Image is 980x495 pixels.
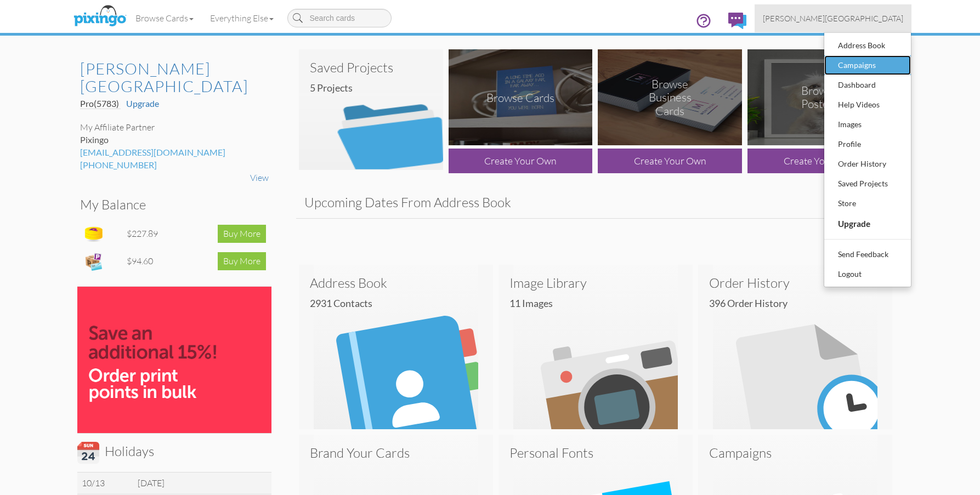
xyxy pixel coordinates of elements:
h3: My Balance [80,197,260,212]
td: [DATE] [133,473,271,494]
img: saved-projects2.png [299,49,443,170]
a: Order History [824,154,911,174]
span: [PERSON_NAME][GEOGRAPHIC_DATA] [763,14,903,23]
img: browse-cards.png [449,49,593,145]
img: calendar.svg [77,442,99,464]
div: Campaigns [835,57,900,73]
span: (5783) [94,98,119,109]
a: Store [824,194,911,213]
img: comments.svg [728,13,746,29]
img: save15_bulk-100.jpg [77,287,271,433]
a: [PERSON_NAME][GEOGRAPHIC_DATA] [755,4,911,32]
a: Address Book [824,36,911,55]
a: Images [824,115,911,134]
a: Dashboard [824,75,911,95]
div: Order History [835,156,900,172]
img: image-library.svg [499,265,693,429]
a: Upgrade [126,98,159,109]
h3: Upcoming Dates From Address Book [304,195,887,209]
img: points-icon.png [83,223,105,245]
a: Pro(5783) [80,98,121,109]
div: Create Your Own [747,149,892,173]
a: Campaigns [824,55,911,75]
input: Search cards [287,9,392,27]
img: address-book.svg [299,265,493,429]
h4: 2931 Contacts [310,298,490,309]
a: Send Feedback [824,244,911,264]
div: Help Videos [835,96,900,113]
a: Browse Cards [127,4,202,32]
img: order-history.svg [698,265,892,429]
td: $94.60 [124,248,183,275]
td: 10/13 [77,473,134,494]
h3: Saved Projects [310,60,432,75]
div: Upgrade [835,215,900,232]
div: Pixingo [80,134,269,146]
a: Upgrade [824,213,911,234]
img: browse-business-cards.png [598,49,742,145]
img: expense-icon.png [83,251,105,272]
div: [PHONE_NUMBER] [80,159,269,172]
a: Help Videos [824,95,911,115]
div: Address Book [835,37,900,54]
h3: Address Book [310,276,482,290]
div: My Affiliate Partner [80,121,269,134]
div: Saved Projects [835,175,900,192]
div: Browse Business Cards [634,77,706,118]
h3: Order History [709,276,881,290]
div: [EMAIL_ADDRESS][DOMAIN_NAME] [80,146,269,159]
h3: Brand Your Cards [310,446,482,460]
td: $227.89 [124,220,183,248]
div: Buy More [218,225,266,243]
div: Send Feedback [835,246,900,263]
h3: Holidays [77,442,263,464]
a: [PERSON_NAME][GEOGRAPHIC_DATA] [80,60,269,95]
h3: Personal Fonts [509,446,682,460]
a: Everything Else [202,4,282,32]
h3: Campaigns [709,446,881,460]
div: Buy More [218,252,266,270]
div: Create Your Own [598,149,742,173]
div: Create Your Own [449,149,593,173]
div: Store [835,195,900,212]
div: Browse Cards [486,90,554,104]
h4: 11 images [509,298,690,309]
div: Profile [835,136,900,152]
a: Profile [824,134,911,154]
div: Dashboard [835,77,900,93]
div: Browse Posters [784,84,856,111]
span: Pro [80,98,119,109]
div: Logout [835,266,900,282]
h3: Image Library [509,276,682,290]
div: Images [835,116,900,133]
h2: [PERSON_NAME][GEOGRAPHIC_DATA] [80,60,258,95]
a: View [250,172,269,183]
a: Saved Projects [824,174,911,194]
img: browse-posters.png [747,49,892,145]
img: pixingo logo [71,3,129,30]
a: Logout [824,264,911,284]
h4: 5 Projects [310,83,440,94]
h4: 396 Order History [709,298,890,309]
